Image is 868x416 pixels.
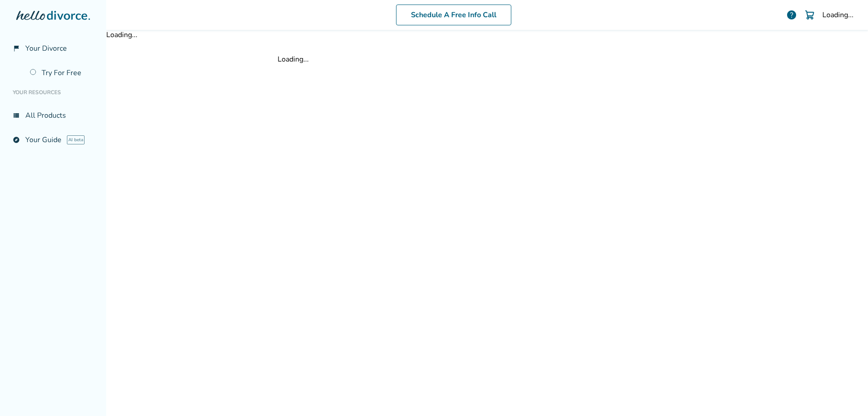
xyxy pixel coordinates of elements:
[106,30,868,40] div: Loading...
[25,43,67,53] span: Your Divorce
[13,45,20,52] span: flag_2
[13,136,20,143] span: explore
[7,38,99,59] a: flag_2Your Divorce
[396,5,511,25] a: Schedule A Free Info Call
[822,10,854,20] div: Loading...
[67,135,85,144] span: AI beta
[7,105,99,126] a: view_listAll Products
[13,112,20,119] span: view_list
[7,83,99,101] li: Your Resources
[278,54,697,64] div: Loading...
[786,10,797,20] a: help
[24,62,99,83] a: Try For Free
[804,10,815,20] img: Cart
[7,129,99,150] a: exploreYour GuideAI beta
